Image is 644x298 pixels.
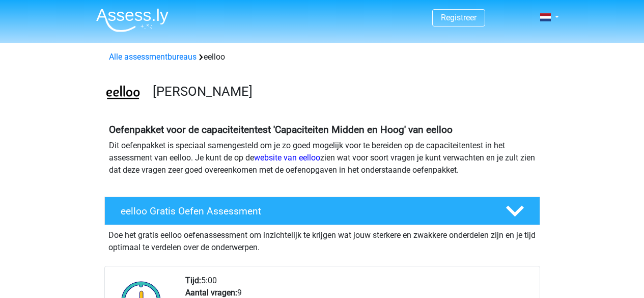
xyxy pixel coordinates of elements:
[153,84,532,99] h3: [PERSON_NAME]
[441,13,477,22] a: Registreer
[185,288,237,297] b: Aantal vragen:
[121,205,489,217] h4: eelloo Gratis Oefen Assessment
[109,124,453,136] b: Oefenpakket voor de capaciteitentest 'Capaciteiten Midden en Hoog' van eelloo
[104,225,540,254] div: Doe het gratis eelloo oefenassessment om inzichtelijk te krijgen wat jouw sterkere en zwakkere on...
[185,276,201,285] b: Tijd:
[96,8,169,32] img: Assessly
[100,197,544,225] a: eelloo Gratis Oefen Assessment
[109,52,197,62] a: Alle assessmentbureaus
[105,75,141,112] img: eelloo.png
[254,153,320,162] a: website van eelloo
[109,140,536,176] p: Dit oefenpakket is speciaal samengesteld om je zo goed mogelijk voor te bereiden op de capaciteit...
[105,51,540,63] div: eelloo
